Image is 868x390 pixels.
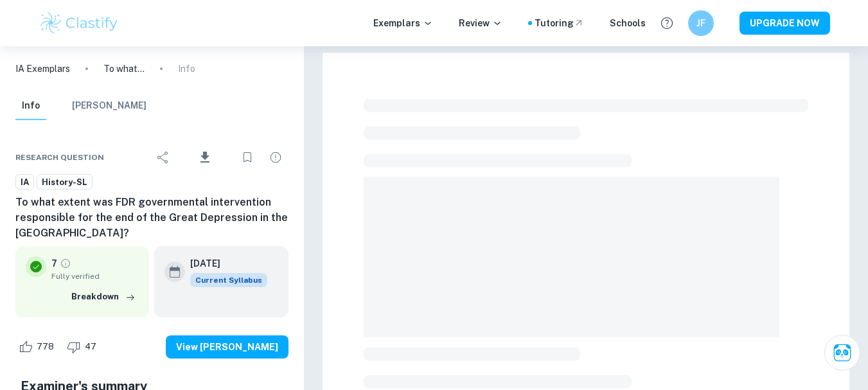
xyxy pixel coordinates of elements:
[535,16,584,30] a: Tutoring
[51,270,139,282] span: Fully verified
[15,152,104,163] span: Research question
[688,10,714,36] button: JF
[190,273,267,287] div: This exemplar is based on the current syllabus. Feel free to refer to it for inspiration/ideas wh...
[64,337,103,357] div: Dislike
[51,256,57,270] p: 7
[263,145,288,170] div: Report issue
[740,12,830,35] button: UPGRADE NOW
[459,16,502,30] p: Review
[190,273,267,287] span: Current Syllabus
[190,256,257,270] h6: [DATE]
[610,16,646,30] a: Schools
[37,176,92,189] span: History-SL
[15,92,46,120] button: Info
[178,62,195,76] p: Info
[693,16,708,30] h6: JF
[824,335,860,371] button: Ask Clai
[166,335,288,359] button: View [PERSON_NAME]
[179,141,232,174] div: Download
[78,341,103,353] span: 47
[15,62,70,76] a: IA Exemplars
[235,145,260,170] div: Bookmark
[15,174,34,190] a: IA
[16,176,33,189] span: IA
[373,16,433,30] p: Exemplars
[37,174,93,190] a: History-SL
[656,12,678,34] button: Help and Feedback
[72,92,146,120] button: [PERSON_NAME]
[15,337,61,357] div: Like
[150,145,176,170] div: Share
[39,10,120,36] img: Clastify logo
[15,195,288,241] h6: To what extent was FDR governmental intervention responsible for the end of the Great Depression ...
[68,287,139,306] button: Breakdown
[103,62,145,76] p: To what extent was FDR governmental intervention responsible for the end of the Great Depression ...
[60,258,71,269] a: Grade fully verified
[30,341,61,353] span: 778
